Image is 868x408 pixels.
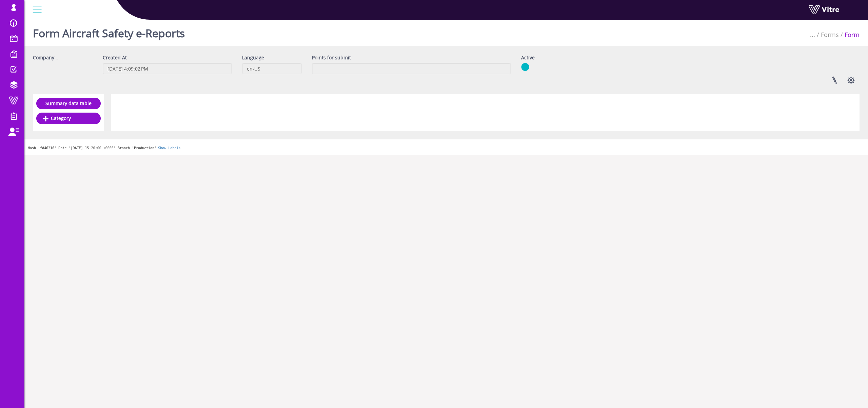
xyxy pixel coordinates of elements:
[521,63,529,71] img: yes
[821,31,839,39] a: Forms
[839,31,860,39] li: Form
[36,98,101,109] a: Summary data table
[56,54,60,61] span: ...
[158,146,180,150] a: Show Labels
[312,54,351,61] label: Points for submit
[36,113,101,124] a: Category
[521,54,535,61] label: Active
[810,31,815,39] span: ...
[103,54,127,61] label: Created At
[242,54,264,61] label: Language
[28,146,156,150] span: Hash 'fd46216' Date '[DATE] 15:20:00 +0000' Branch 'Production'
[33,17,185,46] h1: Form Aircraft Safety e-Reports
[33,54,54,61] label: Company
